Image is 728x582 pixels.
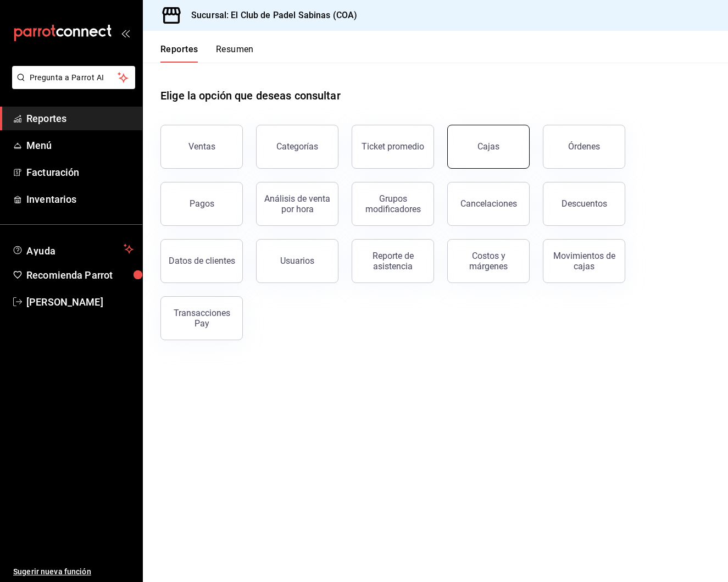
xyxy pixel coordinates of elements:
[12,66,135,89] button: Pregunta a Parrot AI
[160,44,198,63] button: Reportes
[216,44,254,63] button: Resumen
[562,198,607,209] div: Descuentos
[121,29,130,37] button: open_drawer_menu
[447,125,530,169] a: Cajas
[276,141,318,152] div: Categorías
[359,251,427,271] div: Reporte de asistencia
[543,239,625,283] button: Movimientos de cajas
[26,165,134,180] span: Facturación
[30,72,118,84] span: Pregunta a Parrot AI
[359,193,427,214] div: Grupos modificadores
[26,192,134,207] span: Inventarios
[362,141,424,152] div: Ticket promedio
[188,141,215,152] div: Ventas
[26,295,134,309] span: [PERSON_NAME]
[447,182,530,226] button: Cancelaciones
[8,80,135,91] a: Pregunta a Parrot AI
[352,182,434,226] button: Grupos modificadores
[160,125,243,169] button: Ventas
[352,239,434,283] button: Reporte de asistencia
[26,138,134,153] span: Menú
[447,239,530,283] button: Costos y márgenes
[13,566,134,578] span: Sugerir nueva función
[280,256,314,266] div: Usuarios
[26,111,134,126] span: Reportes
[26,268,134,282] span: Recomienda Parrot
[160,296,243,340] button: Transacciones Pay
[182,9,357,22] h3: Sucursal: El Club de Padel Sabinas (COA)
[160,87,341,104] h1: Elige la opción que deseas consultar
[568,141,600,152] div: Órdenes
[256,182,338,226] button: Análisis de venta por hora
[256,239,338,283] button: Usuarios
[160,44,254,63] div: navigation tabs
[256,125,338,169] button: Categorías
[26,242,119,256] span: Ayuda
[460,198,517,209] div: Cancelaciones
[477,140,500,153] div: Cajas
[543,182,625,226] button: Descuentos
[352,125,434,169] button: Ticket promedio
[263,193,331,214] div: Análisis de venta por hora
[454,251,523,271] div: Costos y márgenes
[169,256,235,266] div: Datos de clientes
[190,198,214,209] div: Pagos
[168,308,236,329] div: Transacciones Pay
[160,182,243,226] button: Pagos
[550,251,618,271] div: Movimientos de cajas
[160,239,243,283] button: Datos de clientes
[543,125,625,169] button: Órdenes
